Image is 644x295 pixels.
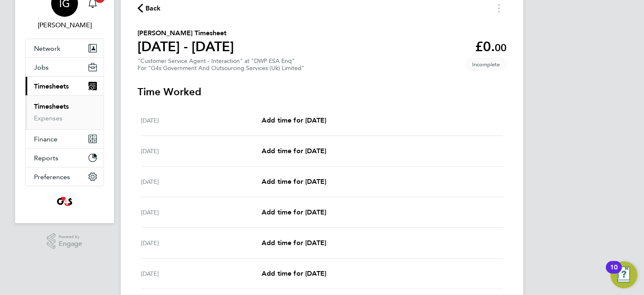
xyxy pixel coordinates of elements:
a: Timesheets [34,102,69,110]
a: Add time for [DATE] [262,238,326,248]
div: [DATE] [141,115,262,125]
span: Add time for [DATE] [262,178,326,185]
span: Ian Godfrey [25,20,104,30]
button: Back [138,3,161,13]
a: Expenses [34,114,62,122]
span: Add time for [DATE] [262,147,326,155]
span: Engage [59,240,82,248]
div: [DATE] [141,146,262,156]
button: Preferences [26,167,104,186]
span: Timesheets [34,82,69,90]
span: Powered by [59,233,82,240]
app-decimal: £0. [475,39,506,55]
span: Add time for [DATE] [262,116,326,124]
a: Add time for [DATE] [262,207,326,217]
span: Reports [34,154,58,162]
button: Timesheets Menu [491,2,506,15]
img: g4s4-logo-retina.png [55,195,75,208]
a: Add time for [DATE] [262,269,326,279]
h2: [PERSON_NAME] Timesheet [138,28,234,38]
div: For "G4s Government And Outsourcing Services (Uk) Limited" [138,65,304,72]
button: Finance [26,130,104,148]
div: Timesheets [26,95,104,129]
a: Add time for [DATE] [262,146,326,156]
span: Add time for [DATE] [262,239,326,247]
span: Add time for [DATE] [262,208,326,216]
button: Reports [26,149,104,167]
div: "Customer Service Agent - Interaction" at "DWP ESA Enq" [138,57,304,72]
span: This timesheet is Incomplete. [465,57,506,71]
a: Add time for [DATE] [262,115,326,125]
span: Finance [34,135,57,143]
div: [DATE] [141,269,262,279]
h1: [DATE] - [DATE] [138,38,234,55]
h3: Time Worked [138,85,506,99]
button: Jobs [26,58,104,76]
span: Back [145,3,161,13]
span: 00 [495,42,506,54]
span: Preferences [34,173,70,181]
div: 10 [610,267,618,278]
span: Jobs [34,63,49,71]
a: Powered byEngage [47,233,83,249]
div: [DATE] [141,207,262,217]
div: [DATE] [141,177,262,187]
span: Add time for [DATE] [262,269,326,277]
a: Add time for [DATE] [262,177,326,187]
a: Go to home page [25,195,104,208]
button: Network [26,39,104,57]
span: Network [34,44,60,52]
button: Open Resource Center, 10 new notifications [610,261,637,288]
button: Timesheets [26,77,104,95]
div: [DATE] [141,238,262,248]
